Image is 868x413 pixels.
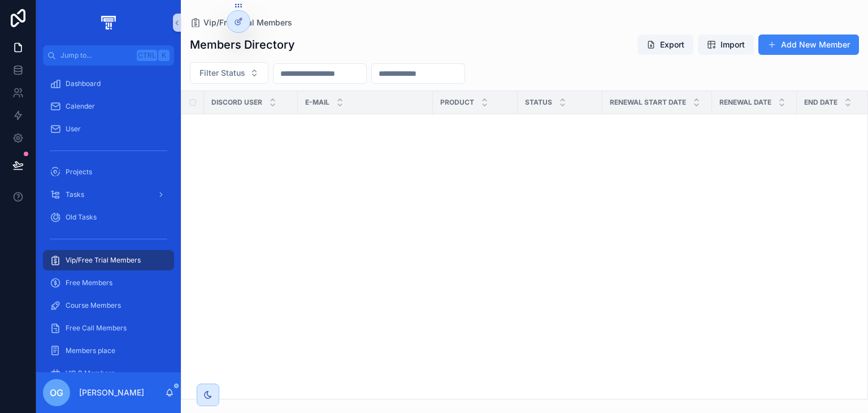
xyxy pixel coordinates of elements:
span: Old Tasks [66,213,97,222]
p: [PERSON_NAME] [79,387,144,398]
span: Free Call Members [66,324,127,333]
a: Calender [43,96,174,117]
span: Vip/Free Trial Members [66,256,141,265]
span: Status [525,98,552,107]
button: Jump to...CtrlK [43,45,174,66]
div: scrollable content [36,66,181,372]
a: Old Tasks [43,207,174,227]
a: Members place [43,341,174,361]
span: Projects [66,167,92,177]
span: Vip/Free Trial Members [203,17,292,28]
span: Discord User [211,98,262,107]
a: Projects [43,162,174,182]
a: VIP B Members [43,363,174,384]
a: User [43,119,174,139]
span: Import [721,39,745,50]
span: E-mail [305,98,329,107]
button: Select Button [190,62,268,84]
span: Renewal Date [719,98,771,107]
a: Vip/Free Trial Members [190,17,292,28]
img: App logo [99,14,118,32]
a: Free Members [43,273,174,293]
span: End Date [804,98,837,107]
span: Free Members [66,278,112,287]
a: Course Members [43,295,174,316]
a: Tasks [43,184,174,205]
span: Course Members [66,301,121,310]
span: Renewal Start Date [610,98,686,107]
a: Free Call Members [43,318,174,338]
button: Import [698,35,754,55]
a: Dashboard [43,74,174,94]
span: VIP B Members [66,369,115,378]
span: Members place [66,346,115,355]
span: User [66,124,81,134]
a: Vip/Free Trial Members [43,250,174,270]
span: Ctrl [137,50,157,61]
span: K [159,51,168,60]
span: Product [440,98,474,107]
button: Export [637,35,693,55]
span: Tasks [66,190,84,199]
h1: Members Directory [190,37,295,53]
span: Filter Status [199,67,245,79]
span: Dashboard [66,79,101,88]
span: OG [50,386,63,399]
span: Calender [66,102,95,111]
button: Add New Member [758,35,859,55]
span: Jump to... [60,51,132,60]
